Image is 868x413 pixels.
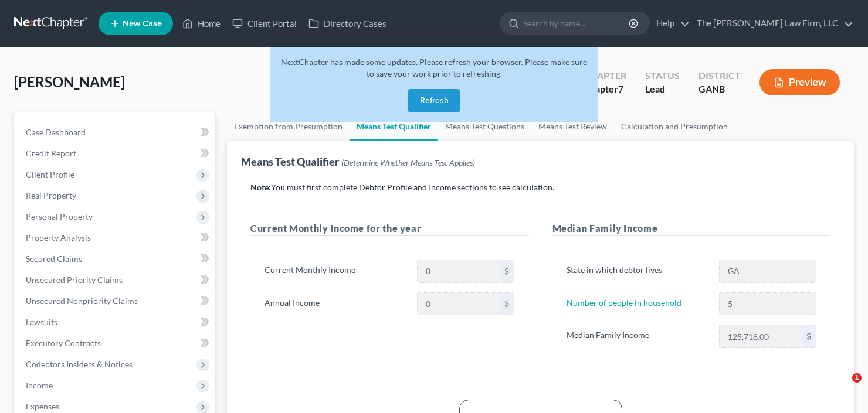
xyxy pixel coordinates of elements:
[226,13,303,34] a: Client Portal
[561,260,713,283] label: State in which debtor lives
[250,182,271,192] strong: Note:
[16,143,215,164] a: Credit Report
[14,73,125,90] span: [PERSON_NAME]
[26,359,133,369] span: Codebtors Insiders & Notices
[699,69,741,83] div: District
[16,333,215,354] a: Executory Contracts
[123,19,162,28] span: New Case
[26,233,91,243] span: Property Analysis
[584,83,626,96] div: Chapter
[26,254,82,264] span: Secured Claims
[26,380,53,390] span: Income
[552,221,831,236] h5: Median Family Income
[567,298,681,308] a: Number of people in household
[241,155,475,169] div: Means Test Qualifier
[26,211,93,221] span: Personal Property
[26,275,123,285] span: Unsecured Priority Claims
[584,69,626,83] div: Chapter
[614,112,735,141] a: Calculation and Presumption
[177,13,226,34] a: Home
[250,182,830,193] p: You must first complete Debtor Profile and Income sections to see calculation.
[500,293,514,315] div: $
[645,69,680,83] div: Status
[618,83,623,94] span: 7
[852,373,862,383] span: 1
[16,248,215,269] a: Secured Claims
[26,317,57,327] span: Lawsuits
[720,325,802,347] input: 0.00
[26,401,59,411] span: Expenses
[250,221,529,236] h5: Current Monthly Income for the year
[418,293,500,315] input: 0.00
[26,338,101,348] span: Executory Contracts
[408,89,460,112] button: Refresh
[303,13,392,34] a: Directory Cases
[16,227,215,248] a: Property Analysis
[720,260,816,282] input: State
[759,69,840,95] button: Preview
[650,13,690,34] a: Help
[418,260,500,282] input: 0.00
[26,190,76,200] span: Real Property
[828,373,856,401] iframe: Intercom live chat
[691,13,853,34] a: The [PERSON_NAME] Law Firm, LLC
[26,127,86,137] span: Case Dashboard
[523,12,630,34] input: Search by name...
[500,260,514,282] div: $
[259,292,411,316] label: Annual Income
[341,158,475,168] span: (Determine Whether Means Test Applies)
[259,260,411,283] label: Current Monthly Income
[645,83,680,96] div: Lead
[561,325,713,348] label: Median Family Income
[16,122,215,143] a: Case Dashboard
[281,57,587,78] span: NextChapter has made some updates. Please refresh your browser. Please make sure to save your wor...
[26,169,74,179] span: Client Profile
[720,293,816,315] input: --
[26,148,76,158] span: Credit Report
[26,296,138,306] span: Unsecured Nonpriority Claims
[699,83,741,96] div: GANB
[16,269,215,291] a: Unsecured Priority Claims
[227,112,350,141] a: Exemption from Presumption
[802,325,816,347] div: $
[16,312,215,333] a: Lawsuits
[16,291,215,312] a: Unsecured Nonpriority Claims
